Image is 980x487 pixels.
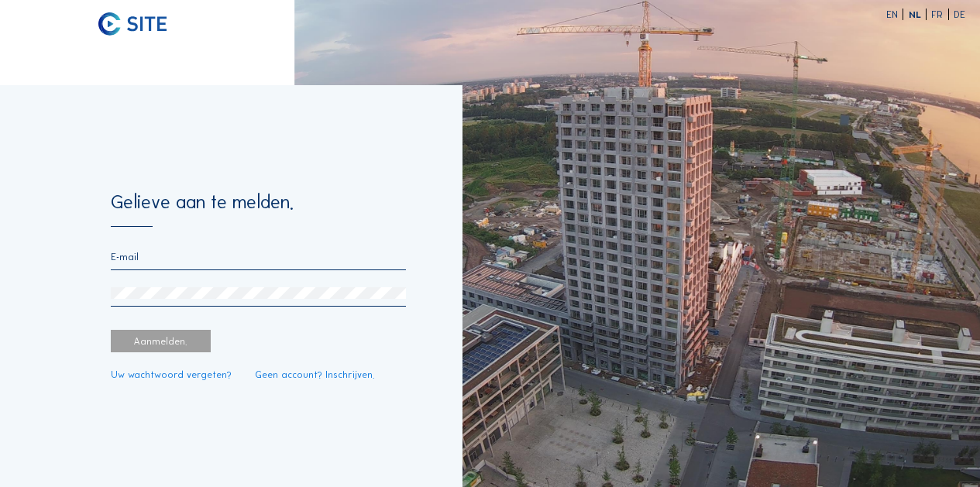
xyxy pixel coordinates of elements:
[111,330,211,353] div: Aanmelden.
[111,370,232,379] a: Uw wachtwoord vergeten?
[111,251,406,262] input: E-mail
[931,10,948,19] div: FR
[98,12,167,36] img: C-SITE logo
[886,10,903,19] div: EN
[954,10,965,19] div: DE
[255,370,375,379] a: Geen account? Inschrijven.
[111,193,406,228] div: Gelieve aan te melden.
[909,10,927,19] div: NL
